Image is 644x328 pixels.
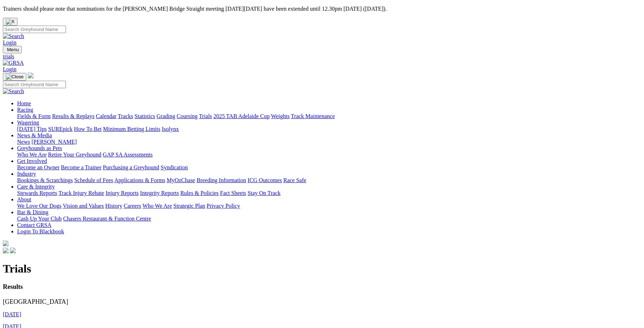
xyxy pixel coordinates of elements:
div: Greyhounds as Pets [17,152,641,158]
a: Breeding Information [197,177,246,183]
a: Applications & Forms [114,177,165,183]
button: Toggle navigation [3,46,22,53]
a: Fields & Form [17,113,51,119]
a: Wagering [17,120,39,126]
a: Login To Blackbook [17,228,64,234]
input: Search [3,26,66,33]
a: Bar & Dining [17,209,48,215]
a: [DATE] [3,311,21,317]
a: trials [3,53,641,60]
img: Search [3,88,24,95]
a: Injury Reports [105,190,139,196]
img: GRSA [3,60,24,66]
a: SUREpick [48,126,72,132]
a: [DATE] Tips [17,126,47,132]
a: Privacy Policy [207,203,240,209]
img: X [6,19,15,25]
div: Industry [17,177,641,184]
div: About [17,203,641,209]
a: Isolynx [162,126,179,132]
a: GAP SA Assessments [103,152,153,158]
a: Careers [124,203,141,209]
a: MyOzChase [167,177,195,183]
a: Grading [157,113,175,119]
a: Become a Trainer [61,164,102,170]
img: facebook.svg [3,248,9,253]
a: Track Maintenance [291,113,335,119]
a: Who We Are [17,152,47,158]
a: History [105,203,122,209]
p: Trainers should please note that nominations for the [PERSON_NAME] Bridge Straight meeting [DATE]... [3,6,641,12]
a: Get Involved [17,158,47,164]
button: Toggle navigation [3,73,26,81]
a: Login [3,66,16,72]
a: Become an Owner [17,164,59,170]
a: News [17,139,30,145]
a: Purchasing a Greyhound [103,164,159,170]
a: Industry [17,171,36,177]
a: Schedule of Fees [74,177,113,183]
img: Close [6,74,24,80]
div: Racing [17,113,641,120]
a: Rules & Policies [180,190,219,196]
img: logo-grsa-white.png [3,240,9,246]
a: Stewards Reports [17,190,57,196]
a: Bookings & Scratchings [17,177,73,183]
a: Who We Are [142,203,172,209]
div: Care & Integrity [17,190,641,196]
a: About [17,196,31,202]
img: logo-grsa-white.png [28,73,33,78]
a: ICG Outcomes [248,177,282,183]
img: Search [3,33,24,39]
a: [PERSON_NAME] [31,139,77,145]
a: Retire Your Greyhound [48,152,102,158]
a: Trials [199,113,212,119]
a: News & Media [17,132,52,138]
a: Greyhounds as Pets [17,145,62,151]
a: Chasers Restaurant & Function Centre [63,216,151,222]
a: Vision and Values [63,203,104,209]
a: Weights [271,113,290,119]
a: Race Safe [283,177,306,183]
div: Wagering [17,126,641,132]
img: twitter.svg [10,248,16,253]
a: Syndication [161,164,188,170]
a: Racing [17,107,33,113]
a: We Love Our Dogs [17,203,61,209]
a: Strategic Plan [173,203,205,209]
button: Close [3,18,17,26]
a: Minimum Betting Limits [103,126,160,132]
a: Results & Replays [52,113,94,119]
a: Track Injury Rebate [58,190,104,196]
span: [GEOGRAPHIC_DATA] [3,283,68,305]
div: Get Involved [17,164,641,171]
input: Search [3,81,66,88]
a: Care & Integrity [17,184,55,190]
span: Menu [7,47,19,52]
a: Login [3,39,16,46]
a: Statistics [135,113,155,119]
a: Calendar [96,113,116,119]
a: 2025 TAB Adelaide Cup [213,113,270,119]
a: Coursing [177,113,198,119]
a: Home [17,100,31,106]
div: Bar & Dining [17,216,641,222]
div: News & Media [17,139,641,145]
a: Integrity Reports [140,190,179,196]
a: Contact GRSA [17,222,51,228]
h1: Trials [3,262,641,275]
a: Fact Sheets [220,190,246,196]
a: Tracks [118,113,133,119]
a: Cash Up Your Club [17,216,62,222]
strong: Results [3,283,23,290]
a: How To Bet [74,126,102,132]
a: Stay On Track [248,190,280,196]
